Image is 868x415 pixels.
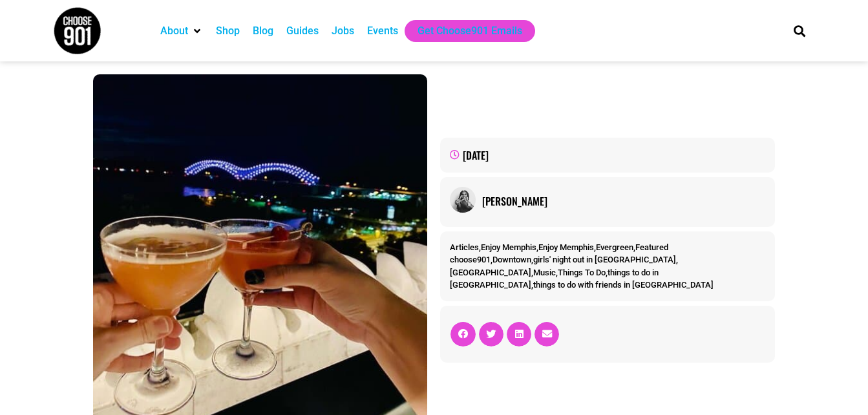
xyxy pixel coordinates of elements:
a: [PERSON_NAME] [482,193,765,209]
a: Evergreen [596,242,633,252]
img: Picture of Shelby Smith [450,187,476,213]
nav: Main nav [154,20,772,42]
div: Share on twitter [479,322,503,346]
a: Enjoy Memphis [538,242,594,252]
a: Get Choose901 Emails [418,23,522,39]
div: Search [789,20,810,41]
a: Events [367,23,398,39]
a: Things To Do [558,268,606,277]
span: , , , , , , , [450,255,714,290]
a: Downtown [492,255,531,264]
a: About [160,23,188,39]
a: girls' night out in [GEOGRAPHIC_DATA] [533,255,676,264]
a: things to do with friends in [GEOGRAPHIC_DATA] [533,280,714,290]
time: [DATE] [463,147,489,163]
a: [GEOGRAPHIC_DATA] [450,268,531,277]
a: Enjoy Memphis [481,242,536,252]
div: Share on facebook [450,322,475,346]
a: Featured [635,242,668,252]
a: choose901 [450,255,491,264]
div: About [154,20,209,42]
div: Share on email [535,322,559,346]
a: Articles [450,242,479,252]
a: Shop [216,23,240,39]
span: , , , , [450,242,668,252]
a: Music [533,268,556,277]
a: Jobs [332,23,354,39]
a: Blog [253,23,273,39]
a: Guides [286,23,319,39]
div: Share on linkedin [507,322,531,346]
